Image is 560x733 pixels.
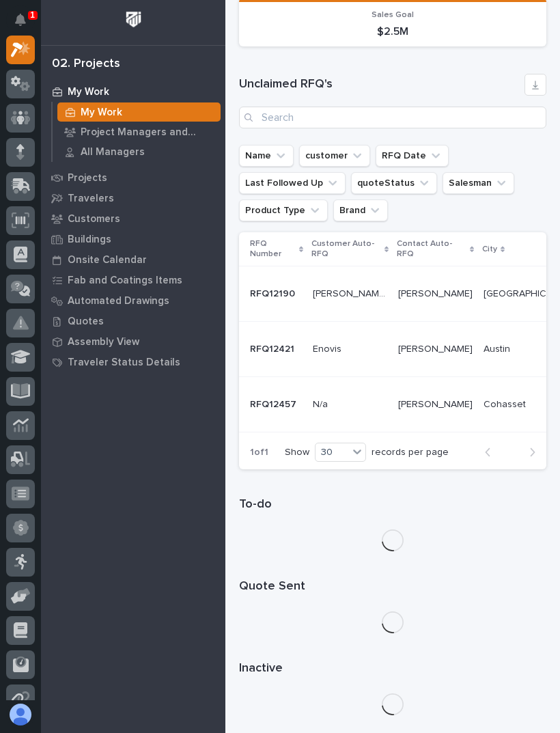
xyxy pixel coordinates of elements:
[41,249,225,270] a: Onsite Calendar
[484,396,529,411] p: Cohasset
[397,236,466,262] p: Contact Auto-RFQ
[68,213,120,225] p: Customers
[239,661,546,677] h1: Inactive
[239,199,328,221] button: Product Type
[316,445,348,460] div: 30
[68,254,147,266] p: Onsite Calendar
[376,145,449,167] button: RFQ Date
[443,172,514,194] button: Salesman
[398,286,475,300] p: Dennis Konieczny
[81,146,145,158] p: All Managers
[6,700,35,729] button: users-avatar
[41,167,225,188] a: Projects
[53,142,225,161] a: All Managers
[68,336,139,348] p: Assembly View
[313,341,344,355] p: Enovis
[68,316,104,328] p: Quotes
[68,86,109,98] p: My Work
[250,341,297,355] p: RFQ12421
[313,286,390,300] p: Stevens Construction Corp
[484,341,513,355] p: Austin
[68,295,169,307] p: Automated Drawings
[482,242,497,257] p: City
[250,286,298,300] p: RFQ12190
[6,5,35,34] button: Notifications
[239,145,294,167] button: Name
[41,81,225,102] a: My Work
[313,396,331,411] p: N/a
[250,236,296,262] p: RFQ Number
[372,447,449,458] p: records per page
[121,7,146,32] img: Workspace Logo
[30,10,35,20] p: 1
[68,357,180,369] p: Traveler Status Details
[53,122,225,141] a: Project Managers and Engineers
[68,172,107,184] p: Projects
[41,270,225,290] a: Fab and Coatings Items
[68,275,182,287] p: Fab and Coatings Items
[53,102,225,122] a: My Work
[333,199,388,221] button: Brand
[239,172,346,194] button: Last Followed Up
[41,331,225,352] a: Assembly View
[510,446,546,458] button: Next
[239,436,279,469] p: 1 of 1
[239,107,546,128] input: Search
[285,447,309,458] p: Show
[41,290,225,311] a: Automated Drawings
[41,229,225,249] a: Buildings
[239,497,546,513] h1: To-do
[239,579,546,595] h1: Quote Sent
[398,396,475,411] p: Josey Varberg
[41,208,225,229] a: Customers
[41,311,225,331] a: Quotes
[239,77,519,93] h1: Unclaimed RFQ's
[41,352,225,372] a: Traveler Status Details
[17,14,35,36] div: Notifications1
[299,145,370,167] button: customer
[351,172,437,194] button: quoteStatus
[398,341,475,355] p: Nithin kantharaj
[52,57,120,72] div: 02. Projects
[68,234,111,246] p: Buildings
[474,446,510,458] button: Back
[81,107,122,119] p: My Work
[41,188,225,208] a: Travelers
[250,396,299,411] p: RFQ12457
[68,193,114,205] p: Travelers
[81,126,215,139] p: Project Managers and Engineers
[311,236,381,262] p: Customer Auto-RFQ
